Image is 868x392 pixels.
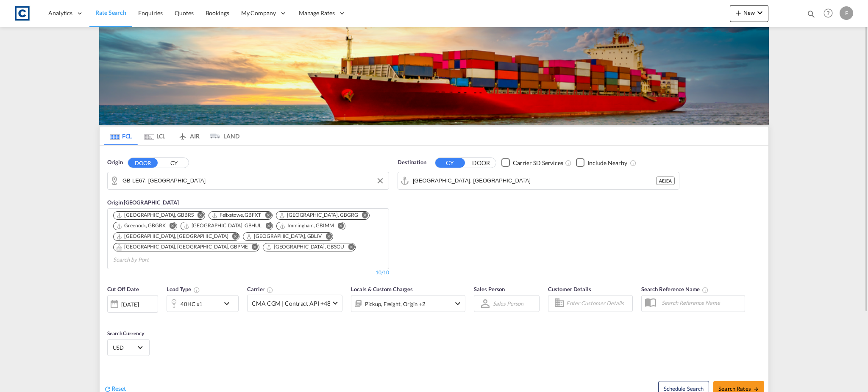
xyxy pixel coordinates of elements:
[342,243,355,252] button: Remove
[95,9,126,16] span: Rate Search
[351,295,465,312] div: Pickup Freight Origin Origin Custom Factory Stuffingicon-chevron-down
[116,212,194,219] div: Bristol, GBBRS
[116,222,167,229] div: Press delete to remove this chip.
[247,286,273,293] span: Carrier
[435,158,465,168] button: CY
[365,298,425,310] div: Pickup Freight Origin Origin Custom Factory Stuffing
[246,233,323,240] div: Press delete to remove this chip.
[104,127,239,145] md-pagination-wrapper: Use the left and right arrow keys to navigate between tabs
[320,233,333,241] button: Remove
[241,9,276,17] span: My Company
[164,222,177,231] button: Remove
[128,158,158,168] button: DOOR
[566,297,630,310] input: Enter Customer Details
[116,222,166,229] div: Greenock, GBGRK
[206,127,239,145] md-tab-item: LAND
[356,212,369,220] button: Remove
[641,286,709,293] span: Search Reference Name
[167,295,239,312] div: 40HC x1icon-chevron-down
[376,269,389,276] div: 10/10
[178,131,188,138] md-icon: icon-airplane
[730,5,768,22] button: icon-plus 400-fgNewicon-chevron-down
[113,253,194,267] input: Search by Port
[413,174,656,187] input: Search by Port
[501,158,563,167] md-checkbox: Checkbox No Ink
[112,209,384,267] md-chips-wrap: Chips container. Use arrow keys to select chips.
[279,212,358,219] div: Grangemouth, GBGRG
[807,9,816,19] md-icon: icon-magnify
[821,6,840,21] div: Help
[718,385,759,392] span: Search Rates
[13,4,32,23] img: 1fdb9190129311efbfaf67cbb4249bed.jpeg
[206,9,229,17] span: Bookings
[116,243,250,251] div: Press delete to remove this chip.
[474,286,505,293] span: Sales Person
[246,243,259,252] button: Remove
[107,158,122,167] span: Origin
[513,159,563,167] div: Carrier SD Services
[116,233,230,240] div: Press delete to remove this chip.
[107,330,144,337] span: Search Currency
[175,9,193,17] span: Quotes
[226,233,239,241] button: Remove
[107,199,179,206] span: Origin [GEOGRAPHIC_DATA]
[398,158,426,167] span: Destination
[260,222,273,231] button: Remove
[222,298,236,309] md-icon: icon-chevron-down
[279,222,334,229] div: Immingham, GBIMM
[259,212,272,220] button: Remove
[138,9,163,17] span: Enquiries
[107,312,114,323] md-datepicker: Select
[733,8,743,18] md-icon: icon-plus 400-fg
[116,212,195,219] div: Press delete to remove this chip.
[159,158,189,168] button: CY
[398,172,679,189] md-input-container: Jebel Ali, AEJEA
[192,212,205,220] button: Remove
[565,160,572,166] md-icon: Unchecked: Search for CY (Container Yard) services for all selected carriers.Checked : Search for...
[107,286,139,293] span: Cut Off Date
[104,127,138,145] md-tab-item: FCL
[181,298,203,310] div: 40HC x1
[167,286,200,293] span: Load Type
[184,222,264,229] div: Press delete to remove this chip.
[656,177,675,185] div: AEJEA
[267,287,273,293] md-icon: The selected Trucker/Carrierwill be displayed in the rate results If the rates are from another f...
[548,286,591,293] span: Customer Details
[753,386,759,392] md-icon: icon-arrow-right
[111,385,126,392] span: Reset
[116,233,228,240] div: London Gateway Port, GBLGP
[587,159,627,167] div: Include Nearby
[172,127,206,145] md-tab-item: AIR
[252,299,330,308] span: CMA CGM | Contract API +48
[113,344,136,351] span: USD
[211,212,263,219] div: Press delete to remove this chip.
[48,9,72,17] span: Analytics
[138,127,172,145] md-tab-item: LCL
[351,286,413,293] span: Locals & Custom Charges
[107,295,158,313] div: [DATE]
[266,243,346,251] div: Press delete to remove this chip.
[492,297,524,309] md-select: Sales Person
[121,301,139,308] div: [DATE]
[733,9,765,16] span: New
[122,174,384,187] input: Search by Door
[840,6,853,20] div: F
[266,243,345,251] div: Southampton, GBSOU
[279,212,360,219] div: Press delete to remove this chip.
[193,287,200,293] md-icon: icon-information-outline
[630,160,637,166] md-icon: Unchecked: Ignores neighbouring ports when fetching rates.Checked : Includes neighbouring ports w...
[807,9,816,22] div: icon-magnify
[374,174,387,187] button: Clear Input
[108,172,389,189] md-input-container: GB-LE67, North West Leicestershire
[246,233,322,240] div: Liverpool, GBLIV
[116,243,248,251] div: Portsmouth, HAM, GBPME
[279,222,335,229] div: Press delete to remove this chip.
[99,27,769,125] img: LCL+%26+FCL+BACKGROUND.png
[821,6,835,20] span: Help
[657,296,745,309] input: Search Reference Name
[755,8,765,18] md-icon: icon-chevron-down
[702,287,709,293] md-icon: Your search will be saved by the below given name
[332,222,345,231] button: Remove
[453,298,463,309] md-icon: icon-chevron-down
